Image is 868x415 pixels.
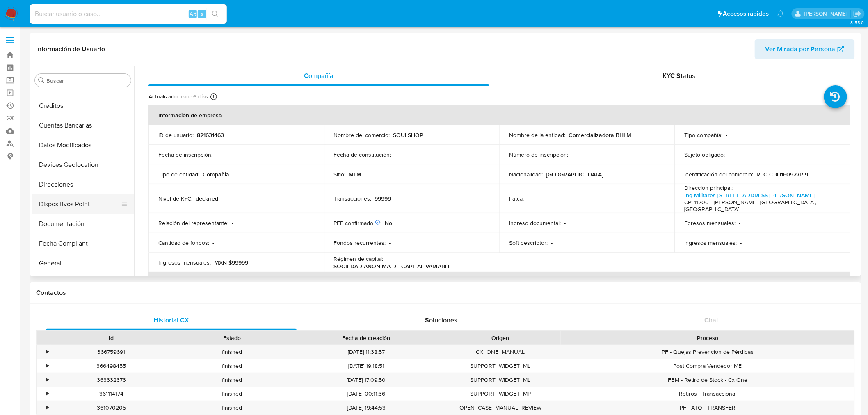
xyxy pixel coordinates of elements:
[51,345,171,359] div: 366759691
[292,401,440,415] div: [DATE] 19:44:53
[334,219,382,227] p: PEP confirmado :
[32,96,134,116] button: Créditos
[158,239,209,246] p: Cantidad de fondos :
[46,404,48,412] div: •
[207,8,224,20] button: search-icon
[32,155,134,175] button: Devices Geolocation
[46,348,48,356] div: •
[561,373,854,387] div: FBM - Retiro de Stock - Cx One
[777,10,784,17] a: Notificaciones
[171,373,292,387] div: finished
[334,195,372,202] p: Transacciones :
[46,376,48,384] div: •
[566,334,849,342] div: Proceso
[148,105,850,125] th: Información de empresa
[393,131,424,139] p: SOULSHOP
[440,373,561,387] div: SUPPORT_WIDGET_ML
[36,45,105,53] h1: Información de Usuario
[509,195,524,202] p: Fatca :
[292,387,440,401] div: [DATE] 00:11:36
[32,214,134,234] button: Documentación
[804,10,850,18] p: marianathalie.grajeda@mercadolibre.com.mx
[32,175,134,194] button: Direcciones
[46,77,128,84] input: Buscar
[304,71,334,80] span: Compañía
[148,93,208,100] p: Actualizado hace 6 días
[726,131,728,139] p: -
[32,116,134,135] button: Cuentas Bancarias
[171,359,292,373] div: finished
[564,219,566,227] p: -
[32,234,134,253] button: Fecha Compliant
[509,151,568,158] p: Número de inscripción :
[177,334,286,342] div: Estado
[685,171,754,178] p: Identificación del comercio :
[292,345,440,359] div: [DATE] 11:38:57
[440,359,561,373] div: SUPPORT_WIDGET_ML
[425,315,458,325] span: Soluciones
[685,184,733,192] p: Dirección principal :
[30,9,227,19] input: Buscar usuario o caso...
[292,373,440,387] div: [DATE] 17:09:50
[685,219,736,227] p: Egresos mensuales :
[158,219,228,227] p: Relación del representante :
[509,131,565,139] p: Nombre de la entidad :
[334,171,346,178] p: Sitio :
[57,334,166,342] div: Id
[685,239,737,246] p: Ingresos mensuales :
[158,151,212,158] p: Fecha de inscripción :
[509,171,543,178] p: Nacionalidad :
[51,359,171,373] div: 366498455
[755,39,855,59] button: Ver Mirada por Persona
[740,239,742,246] p: -
[51,401,171,415] div: 361070205
[765,39,836,59] span: Ver Mirada por Persona
[32,194,128,214] button: Dispositivos Point
[158,131,194,139] p: ID de usuario :
[705,315,719,325] span: Chat
[440,387,561,401] div: SUPPORT_WIDGET_MP
[51,387,171,401] div: 361114174
[36,289,855,297] h1: Contactos
[729,151,730,158] p: -
[32,253,134,273] button: General
[196,195,218,202] p: declared
[446,334,555,342] div: Origen
[32,273,134,293] button: Historial Casos
[216,151,217,158] p: -
[298,334,434,342] div: Fecha de creación
[212,239,214,246] p: -
[685,131,723,139] p: Tipo compañía :
[685,151,725,158] p: Sujeto obligado :
[171,345,292,359] div: finished
[739,219,741,227] p: -
[757,171,809,178] p: RFC CBH160927PI9
[509,219,561,227] p: Ingreso documental :
[334,151,391,158] p: Fecha de constitución :
[334,131,390,139] p: Nombre del comercio :
[232,219,233,227] p: -
[440,401,561,415] div: OPEN_CASE_MANUAL_REVIEW
[171,401,292,415] div: finished
[214,259,248,266] p: MXN $99999
[153,315,189,325] span: Historial CX
[158,259,211,266] p: Ingresos mensuales :
[385,219,393,227] p: No
[853,9,862,18] a: Salir
[32,135,134,155] button: Datos Modificados
[38,77,45,84] button: Buscar
[723,9,769,18] span: Accesos rápidos
[197,131,224,139] p: 821631463
[685,191,815,199] a: Ing Militares [STREET_ADDRESS][PERSON_NAME]
[158,195,192,202] p: Nivel de KYC :
[148,272,850,292] th: Datos de contacto
[51,373,171,387] div: 363332373
[571,151,573,158] p: -
[561,359,854,373] div: Post Compra Vendedor ME
[158,171,199,178] p: Tipo de entidad :
[561,387,854,401] div: Retiros - Transaccional
[546,171,603,178] p: [GEOGRAPHIC_DATA]
[201,10,203,18] span: s
[561,345,854,359] div: PF - Quejas Prevención de Pérdidas
[190,10,196,18] span: Alt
